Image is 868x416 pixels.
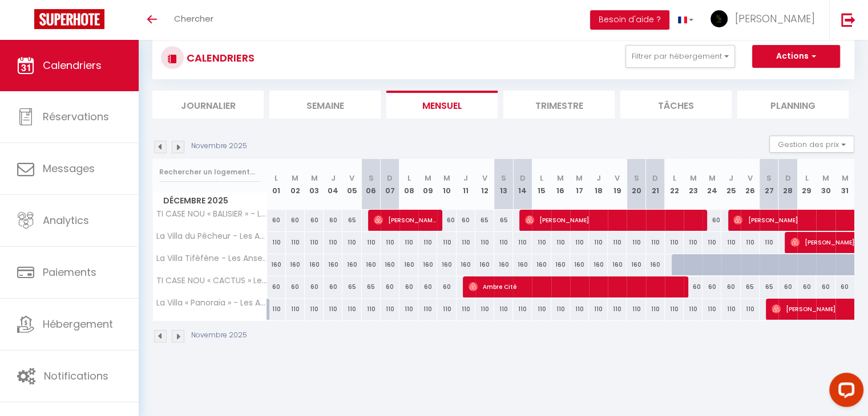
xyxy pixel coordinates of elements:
[646,159,665,210] th: 21
[381,159,399,210] th: 07
[721,276,740,297] div: 60
[703,159,721,210] th: 24
[425,173,431,183] abbr: M
[615,173,620,183] abbr: V
[721,159,740,210] th: 25
[362,299,381,320] div: 110
[576,173,583,183] abbr: M
[475,159,494,210] th: 12
[418,232,437,253] div: 110
[305,232,324,253] div: 110
[267,232,286,253] div: 110
[349,173,354,183] abbr: V
[766,173,772,183] abbr: S
[305,299,324,320] div: 110
[760,232,778,253] div: 110
[331,173,336,183] abbr: J
[286,159,305,210] th: 02
[589,254,608,275] div: 160
[503,91,615,119] li: Trimestre
[191,330,247,341] p: Novembre 2025
[342,276,361,297] div: 65
[362,232,381,253] div: 110
[437,299,456,320] div: 110
[155,276,269,285] span: TI CASE NOU « CACTUS » Les Anses d’Arlet
[797,159,816,210] th: 29
[646,254,665,275] div: 160
[457,159,475,210] th: 11
[342,232,361,253] div: 110
[797,276,816,297] div: 60
[841,13,855,27] img: logout
[155,299,269,307] span: La Villa « Panoraïa » - Les Anses d'Arlet
[520,173,526,183] abbr: D
[570,299,589,320] div: 110
[551,299,570,320] div: 110
[589,159,608,210] th: 18
[324,254,342,275] div: 160
[399,299,418,320] div: 110
[709,173,716,183] abbr: M
[596,173,601,183] abbr: J
[362,276,381,297] div: 65
[184,45,255,71] h3: CALENDRIERS
[633,173,639,183] abbr: S
[820,368,868,416] iframe: LiveChat chat widget
[532,159,551,210] th: 15
[292,173,298,183] abbr: M
[570,254,589,275] div: 160
[286,276,305,297] div: 60
[374,209,437,231] span: [PERSON_NAME]
[342,254,361,275] div: 160
[684,159,703,210] th: 23
[437,159,456,210] th: 10
[475,210,494,231] div: 65
[735,11,815,26] span: [PERSON_NAME]
[418,276,437,297] div: 60
[342,159,361,210] th: 05
[286,254,305,275] div: 160
[43,265,96,279] span: Paiements
[842,173,849,183] abbr: M
[752,45,840,68] button: Actions
[324,276,342,297] div: 60
[589,232,608,253] div: 110
[399,159,418,210] th: 08
[822,173,829,183] abbr: M
[418,159,437,210] th: 09
[463,173,468,183] abbr: J
[399,232,418,253] div: 110
[684,276,703,297] div: 60
[381,232,399,253] div: 110
[721,299,740,320] div: 110
[407,173,411,183] abbr: L
[760,159,778,210] th: 27
[748,173,753,183] abbr: V
[155,254,269,263] span: La Villa Tifèfène - Les Anses d'Arlet
[152,91,264,119] li: Journalier
[627,299,645,320] div: 110
[437,276,456,297] div: 60
[627,254,645,275] div: 160
[482,173,487,183] abbr: V
[34,9,104,29] img: Super Booking
[665,159,684,210] th: 22
[274,173,278,183] abbr: L
[532,299,551,320] div: 110
[362,254,381,275] div: 160
[475,254,494,275] div: 160
[525,209,701,231] span: [PERSON_NAME]
[627,159,645,210] th: 20
[741,299,760,320] div: 110
[721,232,740,253] div: 110
[324,159,342,210] th: 04
[387,173,393,183] abbr: D
[729,173,733,183] abbr: J
[324,232,342,253] div: 110
[835,159,854,210] th: 31
[362,159,381,210] th: 06
[805,173,809,183] abbr: L
[475,232,494,253] div: 110
[494,210,513,231] div: 65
